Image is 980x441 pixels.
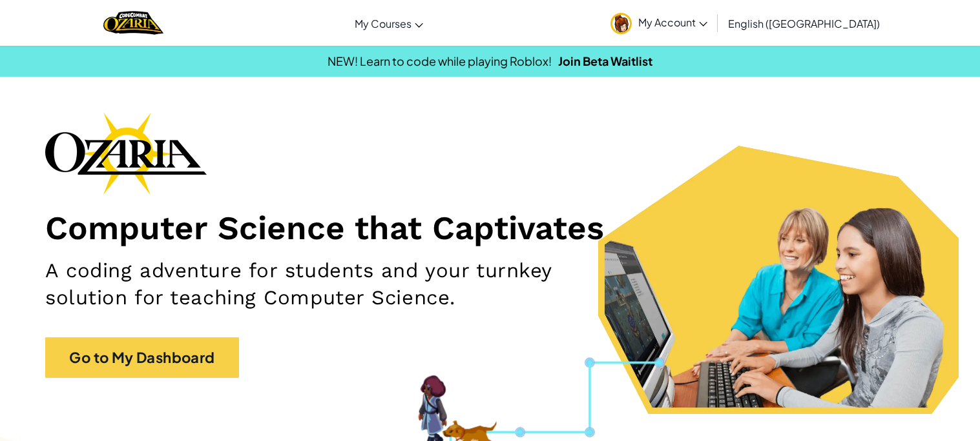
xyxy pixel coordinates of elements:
[728,17,880,30] span: English ([GEOGRAPHIC_DATA])
[45,112,207,195] img: Ozaria branding logo
[610,13,632,34] img: avatar
[722,6,886,41] a: English ([GEOGRAPHIC_DATA])
[638,15,707,29] span: My Account
[558,54,652,68] a: Join Beta Waitlist
[355,17,412,30] span: My Courses
[45,257,641,311] h2: A coding adventure for students and your turnkey solution for teaching Computer Science.
[45,208,935,248] h1: Computer Science that Captivates
[103,10,163,36] a: Ozaria by CodeCombat logo
[45,337,239,378] a: Go to My Dashboard
[348,6,430,41] a: My Courses
[328,54,552,68] span: NEW! Learn to code while playing Roblox!
[103,10,163,36] img: Home
[604,3,714,43] a: My Account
